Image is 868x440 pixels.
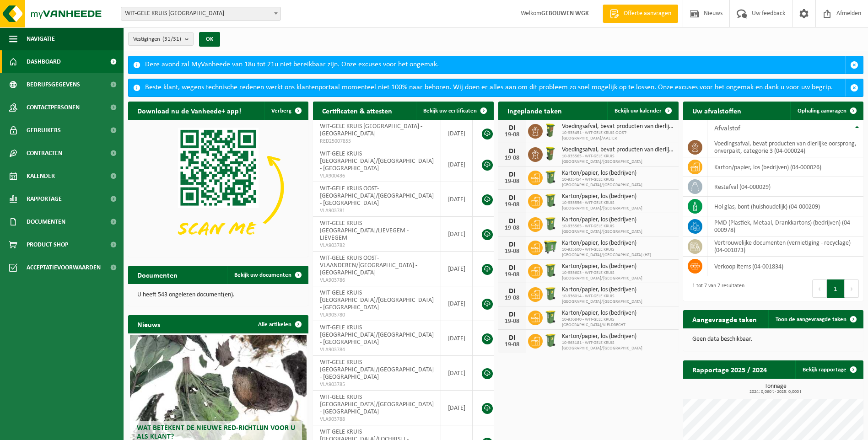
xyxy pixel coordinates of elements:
span: Offerte aanvragen [621,9,674,18]
a: Offerte aanvragen [603,5,678,23]
a: Toon de aangevraagde taken [768,310,863,328]
span: Karton/papier, los (bedrijven) [562,310,674,317]
span: Dashboard [27,50,61,73]
img: WB-0240-HPE-GN-51 [543,216,558,231]
span: VLA903786 [320,277,434,284]
span: 10-963181 - WIT-GELE KRUIS [GEOGRAPHIC_DATA]/[GEOGRAPHIC_DATA] [562,340,674,351]
img: WB-0240-HPE-GN-51 [543,333,558,348]
span: Verberg [271,108,291,114]
img: WB-0240-HPE-GN-50 [543,309,558,325]
span: Karton/papier, los (bedrijven) [562,333,674,340]
span: WIT-GELE KRUIS [GEOGRAPHIC_DATA]/[GEOGRAPHIC_DATA] - [GEOGRAPHIC_DATA] [320,150,434,172]
span: 10-936014 - WIT-GELE KRUIS [GEOGRAPHIC_DATA]/[GEOGRAPHIC_DATA] [562,294,674,305]
span: Contactpersonen [27,96,80,119]
h2: Rapportage 2025 / 2024 [683,360,776,378]
span: VLA903788 [320,416,434,423]
span: Toon de aangevraagde taken [776,317,846,322]
h2: Ingeplande taken [498,102,571,119]
span: 10-935603 - WIT-GELE KRUIS [GEOGRAPHIC_DATA]/[GEOGRAPHIC_DATA] [562,270,674,281]
span: Product Shop [27,233,68,256]
button: Previous [812,279,827,298]
div: Beste klant, wegens technische redenen werkt ons klantenportaal momenteel niet 100% naar behoren.... [145,79,845,97]
a: Bekijk uw kalender [607,102,678,120]
td: restafval (04-000029) [707,177,863,197]
span: WIT-GELE KRUIS [GEOGRAPHIC_DATA]/[GEOGRAPHIC_DATA] - [GEOGRAPHIC_DATA] [320,359,434,381]
div: 19-08 [503,132,521,138]
span: RED25007855 [320,138,434,145]
span: 10-935451 - WIT-GELE KRUIS OOST-[GEOGRAPHIC_DATA]/AALTER [562,130,674,141]
span: Vestigingen [133,32,181,46]
div: Deze avond zal MyVanheede van 18u tot 21u niet bereikbaar zijn. Onze excuses voor het ongemak. [145,56,845,74]
td: [DATE] [441,217,473,252]
img: WB-0240-HPE-GN-50 [543,193,558,208]
span: Karton/papier, los (bedrijven) [562,170,674,177]
div: 1 tot 7 van 7 resultaten [688,279,744,299]
span: Voedingsafval, bevat producten van dierlijke oorsprong, onverpakt, categorie 3 [562,146,674,154]
div: DI [503,124,521,132]
h2: Documenten [128,266,187,284]
img: WB-0060-HPE-GN-51 [543,146,558,161]
h2: Nieuws [128,315,169,333]
span: Bekijk uw kalender [615,108,662,114]
div: DI [503,334,521,342]
img: WB-0060-HPE-GN-51 [543,123,558,138]
td: [DATE] [441,182,473,217]
div: 19-08 [503,318,521,325]
td: [DATE] [441,321,473,356]
img: WB-0240-HPE-GN-50 [543,286,558,301]
span: VLA903780 [320,311,434,319]
img: WB-0770-HPE-GN-50 [543,239,558,255]
span: Karton/papier, los (bedrijven) [562,216,674,224]
span: WIT-GELE KRUIS OOST-VLAANDEREN [121,7,280,20]
span: VLA903784 [320,346,434,354]
h2: Download nu de Vanheede+ app! [128,102,250,119]
span: VLA900436 [320,172,434,180]
td: PMD (Plastiek, Metaal, Drankkartons) (bedrijven) (04-000978) [707,216,863,236]
div: DI [503,171,521,178]
span: 10-935565 - WIT-GELE KRUIS [GEOGRAPHIC_DATA]/[GEOGRAPHIC_DATA] [562,224,674,235]
span: Documenten [27,210,65,233]
span: Kalender [27,165,55,188]
span: Karton/papier, los (bedrijven) [562,193,674,200]
a: Bekijk uw documenten [227,266,307,284]
span: 10-936840 - WIT-GELE KRUIS [GEOGRAPHIC_DATA]/KIELDRECHT [562,317,674,328]
img: WB-0240-HPE-GN-50 [543,169,558,185]
h2: Certificaten & attesten [313,102,401,119]
h3: Tonnage [688,383,863,394]
span: Karton/papier, los (bedrijven) [562,286,674,294]
span: 10-935556 - WIT-GELE KRUIS [GEOGRAPHIC_DATA]/[GEOGRAPHIC_DATA] [562,200,674,211]
div: 19-08 [503,272,521,278]
td: verkoop items (04-001834) [707,257,863,276]
a: Alle artikelen [251,315,307,333]
span: Karton/papier, los (bedrijven) [562,240,674,247]
span: WIT-GELE KRUIS [GEOGRAPHIC_DATA]/[GEOGRAPHIC_DATA] - [GEOGRAPHIC_DATA] [320,394,434,415]
div: 19-08 [503,295,521,301]
span: WIT-GELE KRUIS OOST-[GEOGRAPHIC_DATA]/[GEOGRAPHIC_DATA] - [GEOGRAPHIC_DATA] [320,185,434,207]
div: DI [503,241,521,248]
span: 2024: 0,060 t - 2025: 0,000 t [688,390,863,394]
td: [DATE] [441,391,473,425]
span: Ophaling aanvragen [798,108,846,114]
div: DI [503,311,521,318]
span: WIT-GELE KRUIS [GEOGRAPHIC_DATA] - [GEOGRAPHIC_DATA] [320,123,422,137]
div: DI [503,264,521,272]
td: hol glas, bont (huishoudelijk) (04-000209) [707,197,863,216]
span: Rapportage [27,188,62,210]
button: Next [845,279,859,298]
img: Download de VHEPlus App [128,120,308,255]
span: Bekijk uw certificaten [423,108,477,114]
a: Bekijk rapportage [795,360,863,379]
span: 10-935600 - WIT-GELE KRUIS [GEOGRAPHIC_DATA]/[GEOGRAPHIC_DATA] (HZ) [562,247,674,258]
div: DI [503,218,521,225]
td: vertrouwelijke documenten (vernietiging - recyclage) (04-001073) [707,236,863,257]
span: 10-935454 - WIT-GELE KRUIS [GEOGRAPHIC_DATA]/[GEOGRAPHIC_DATA] [562,177,674,188]
span: VLA903781 [320,207,434,215]
span: Voedingsafval, bevat producten van dierlijke oorsprong, onverpakt, categorie 3 [562,123,674,130]
div: 19-08 [503,178,521,185]
div: 19-08 [503,342,521,348]
h2: Uw afvalstoffen [683,102,750,119]
span: Acceptatievoorwaarden [27,256,101,279]
span: WIT-GELE KRUIS OOST-VLAANDEREN [121,7,281,21]
button: Vestigingen(31/31) [128,32,194,46]
strong: GEBOUWEN WGK [541,10,589,17]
